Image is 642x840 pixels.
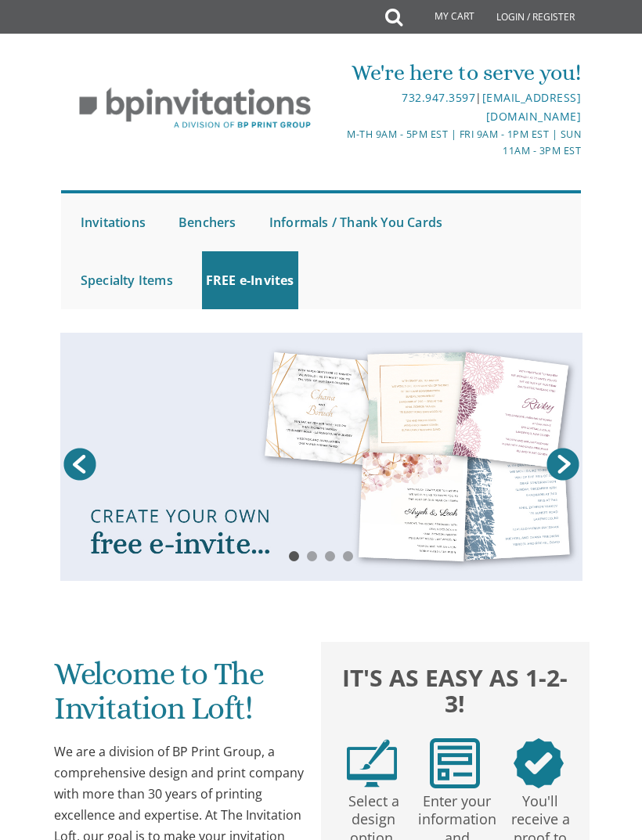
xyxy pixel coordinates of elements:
[322,126,581,160] div: M-Th 9am - 5pm EST | Fri 9am - 1pm EST | Sun 11am - 3pm EST
[61,76,330,141] img: BP Invitation Loft
[330,662,580,718] h2: It's as easy as 1-2-3!
[543,445,582,484] a: Next
[60,445,99,484] a: Prev
[482,90,582,124] a: [EMAIL_ADDRESS][DOMAIN_NAME]
[322,88,581,126] div: |
[202,251,298,309] a: FREE e-Invites
[514,738,564,788] img: step3.png
[77,193,150,251] a: Invitations
[175,193,240,251] a: Benchers
[347,738,397,788] img: step1.png
[402,90,475,105] a: 732.947.3597
[77,251,177,309] a: Specialty Items
[322,57,581,88] div: We're here to serve you!
[54,657,304,737] h1: Welcome to The Invitation Loft!
[265,193,446,251] a: Informals / Thank You Cards
[430,738,480,788] img: step2.png
[401,2,485,33] a: My Cart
